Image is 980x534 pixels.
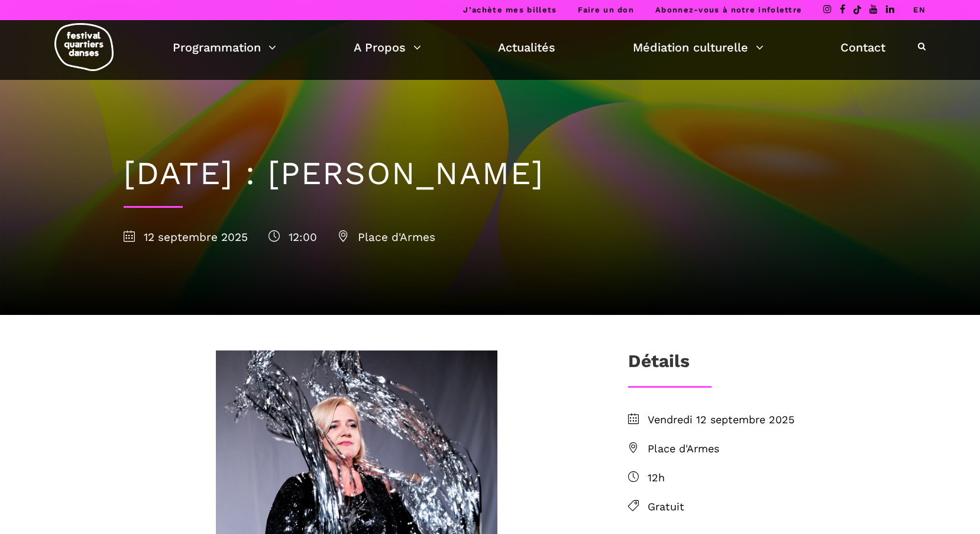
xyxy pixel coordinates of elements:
h1: [DATE] : [PERSON_NAME] [124,155,857,193]
span: Vendredi 12 septembre 2025 [648,411,857,429]
a: Contact [840,37,885,57]
span: Place d'Armes [648,440,857,458]
h3: Détails [628,350,690,380]
a: EN [913,5,926,14]
span: 12:00 [269,230,317,244]
a: Actualités [498,37,555,57]
img: logo-fqd-med [54,23,114,71]
a: J’achète mes billets [463,5,557,14]
span: 12 septembre 2025 [124,230,248,244]
a: Médiation culturelle [633,37,764,57]
span: 12h [648,469,857,487]
a: Programmation [173,37,276,57]
span: Gratuit [648,498,857,516]
a: Abonnez-vous à notre infolettre [655,5,802,14]
a: Faire un don [578,5,634,14]
span: Place d'Armes [338,230,435,244]
a: A Propos [354,37,421,57]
